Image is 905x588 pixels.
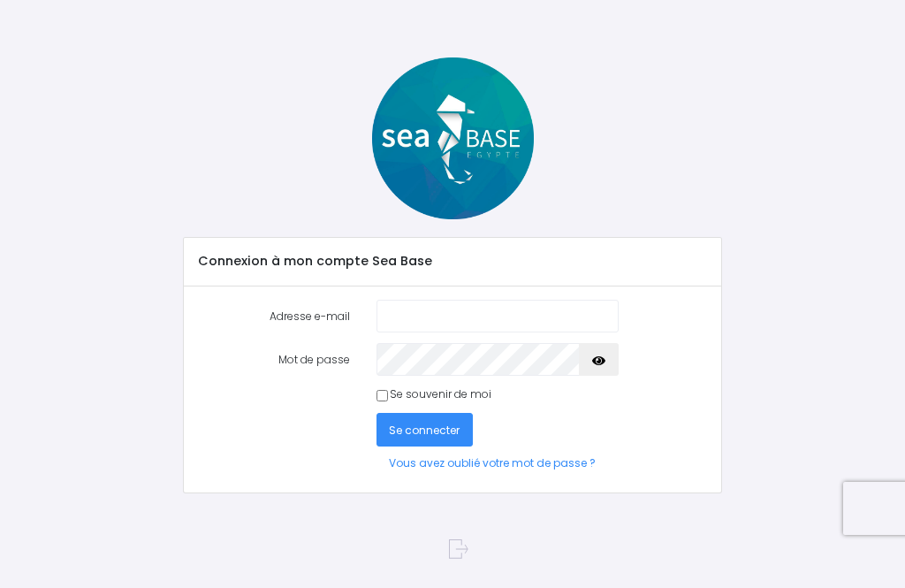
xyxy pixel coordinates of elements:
[390,386,491,402] label: Se souvenir de moi
[376,413,474,446] button: Se connecter
[389,423,460,438] span: Se connecter
[184,238,721,286] div: Connexion à mon compte Sea Base
[376,447,610,479] a: Vous avez oublié votre mot de passe ?
[184,300,363,332] label: Adresse e-mail
[184,343,363,376] label: Mot de passe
